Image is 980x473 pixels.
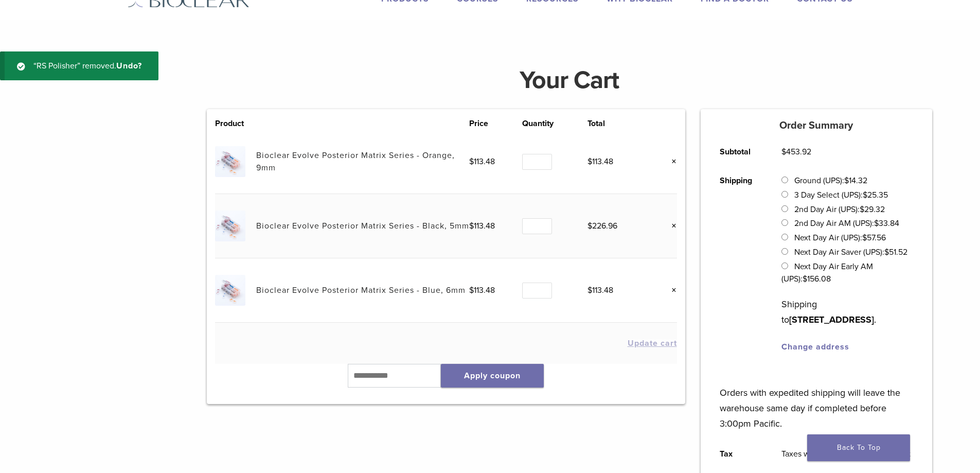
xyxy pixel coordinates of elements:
img: Bioclear Evolve Posterior Matrix Series - Blue, 6mm [215,275,245,305]
button: Apply coupon [441,364,544,388]
bdi: 113.48 [587,156,613,167]
a: Bioclear Evolve Posterior Matrix Series - Black, 5mm [256,221,469,231]
th: Tax [708,440,770,468]
span: $ [860,204,864,215]
bdi: 113.48 [469,156,495,167]
th: Subtotal [708,137,770,166]
span: $ [469,221,474,231]
span: $ [874,218,879,229]
bdi: 226.96 [587,221,617,231]
bdi: 113.48 [587,285,613,295]
bdi: 113.48 [469,221,495,231]
a: Back To Top [807,434,910,461]
label: Next Day Air (UPS): [794,233,886,243]
span: $ [587,156,592,167]
label: Next Day Air Saver (UPS): [794,247,907,257]
a: Bioclear Evolve Posterior Matrix Series - Blue, 6mm [256,285,466,295]
bdi: 156.08 [803,274,831,284]
bdi: 51.52 [884,247,907,257]
th: Total [587,117,649,130]
span: $ [469,156,474,167]
bdi: 29.32 [860,204,885,215]
label: Ground (UPS): [794,176,867,186]
a: Change address [781,342,849,352]
span: $ [469,285,474,295]
bdi: 25.35 [863,190,888,200]
img: Bioclear Evolve Posterior Matrix Series - Orange, 9mm [215,146,245,177]
span: $ [587,221,592,231]
bdi: 57.56 [862,233,886,243]
span: $ [803,274,807,284]
label: 2nd Day Air (UPS): [794,204,885,215]
th: Product [215,117,256,130]
label: 3 Day Select (UPS): [794,190,888,200]
span: $ [587,285,592,295]
a: Remove this item [664,155,677,168]
a: Remove this item [664,219,677,233]
h1: Your Cart [199,68,940,93]
button: Update cart [628,339,677,347]
label: Next Day Air Early AM (UPS): [781,261,872,284]
bdi: 113.48 [469,285,495,295]
bdi: 33.84 [874,218,899,229]
span: $ [844,176,849,186]
span: $ [863,190,867,200]
th: Shipping [708,166,770,361]
label: 2nd Day Air AM (UPS): [794,218,899,229]
a: Remove this item [664,284,677,297]
img: Bioclear Evolve Posterior Matrix Series - Black, 5mm [215,211,245,241]
bdi: 453.92 [781,147,811,157]
strong: [STREET_ADDRESS] [789,314,874,325]
h5: Order Summary [701,119,932,132]
p: Orders with expedited shipping will leave the warehouse same day if completed before 3:00pm Pacific. [720,370,913,431]
a: Undo? [116,61,142,71]
a: Bioclear Evolve Posterior Matrix Series - Orange, 9mm [256,150,455,173]
p: Shipping to . [781,296,913,327]
bdi: 14.32 [844,176,867,186]
th: Price [469,117,523,130]
span: $ [781,147,786,157]
span: $ [862,233,867,243]
td: Taxes will be calculated at checkout [770,440,922,468]
span: $ [884,247,889,257]
th: Quantity [522,117,587,130]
